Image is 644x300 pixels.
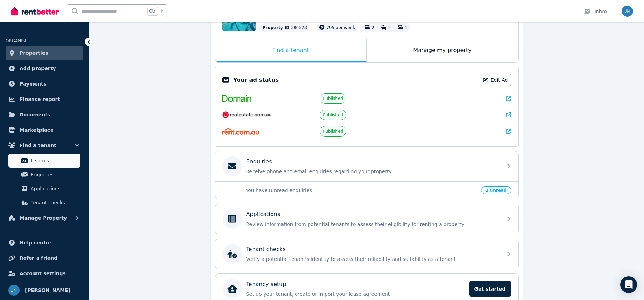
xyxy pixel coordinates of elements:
span: Properties [20,49,48,57]
span: 2 [388,25,391,30]
p: Applications [246,210,280,219]
span: Get started [469,281,511,297]
span: Add property [20,64,56,73]
span: Finance report [20,95,60,103]
a: Edit Ad [480,74,511,86]
p: Set up your tenant, create or import your lease agreement [246,291,465,298]
a: Documents [6,108,83,122]
a: EnquiriesReceive phone and email enquiries regarding your property [215,151,518,181]
span: Marketplace [20,126,53,134]
span: Refer a friend [20,254,57,262]
p: Receive phone and email enquiries regarding your property [246,168,498,175]
p: Enquiries [246,158,272,166]
span: Account settings [20,269,66,278]
span: Ctrl [147,7,158,16]
span: 795 per week [326,25,355,30]
span: 1 [405,25,408,30]
span: Manage Property [20,214,67,222]
span: Documents [20,110,51,119]
span: Payments [20,80,46,88]
span: Property ID [263,25,290,30]
a: Help centre [6,236,83,250]
a: Finance report [6,92,83,106]
img: Rent.com.au [222,128,259,135]
div: Manage my property [367,39,518,62]
span: 2 [372,25,374,30]
p: Tenant checks [246,245,286,254]
a: Tenant checksVerify a potential tenant's identity to assess their reliability and suitability as ... [215,239,518,269]
div: Open Intercom Messenger [620,276,637,293]
img: Jason Nissen [8,285,20,296]
span: Tenant checks [31,198,78,207]
div: Inbox [583,8,608,15]
img: RealEstate.com.au [222,111,272,118]
a: Marketplace [6,123,83,137]
a: Applications [8,182,80,196]
span: Published [323,112,343,118]
span: [PERSON_NAME] [25,286,70,294]
a: Properties [6,46,83,60]
span: 1 unread [481,186,511,194]
a: Account settings [6,266,83,280]
img: Domain.com.au [222,95,251,102]
span: Published [323,96,343,101]
span: Published [323,129,343,134]
span: k [161,8,163,14]
p: Your ad status [233,76,279,84]
a: Tenant checks [8,196,80,210]
button: Manage Property [6,211,83,225]
span: Help centre [20,239,52,247]
a: Add property [6,61,83,75]
p: Review information from potential tenants to assess their eligibility for renting a property [246,221,498,228]
a: Refer a friend [6,251,83,265]
a: ApplicationsReview information from potential tenants to assess their eligibility for renting a p... [215,204,518,234]
p: Tenancy setup [246,280,286,288]
p: Verify a potential tenant's identity to assess their reliability and suitability as a tenant [246,256,498,263]
p: You have 1 unread enquiries [246,187,477,194]
span: Applications [31,184,78,193]
span: Find a tenant [20,141,56,149]
a: Enquiries [8,168,80,182]
button: Find a tenant [6,138,83,152]
span: ORGANISE [6,38,28,43]
div: Find a tenant [215,39,366,62]
span: Listings [31,156,78,165]
img: RentBetter [11,6,59,16]
span: Enquiries [31,170,78,179]
a: Payments [6,77,83,91]
img: Jason Nissen [622,6,633,17]
a: Listings [8,154,80,168]
div: : 386523 [260,23,310,32]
